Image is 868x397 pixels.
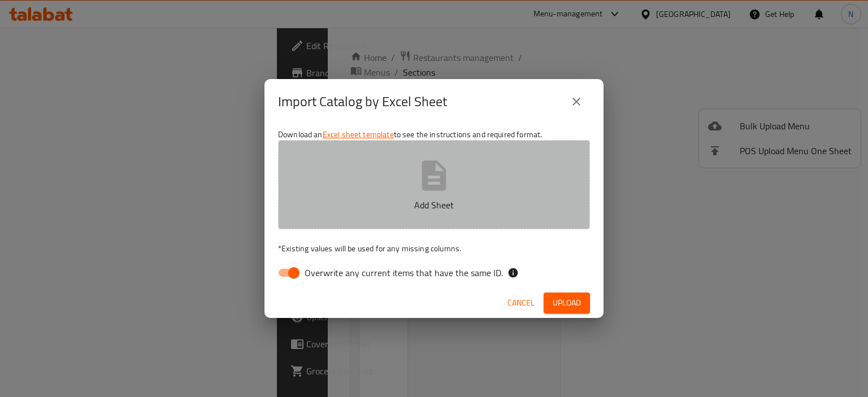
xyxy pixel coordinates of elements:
[507,267,519,278] svg: If the overwrite option isn't selected, then the items that match an existing ID will be ignored ...
[503,293,539,313] button: Cancel
[278,140,590,229] button: Add Sheet
[278,243,590,254] p: Existing values will be used for any missing columns.
[323,127,394,142] a: Excel sheet template
[544,293,590,313] button: Upload
[553,296,581,310] span: Upload
[296,198,572,212] p: Add Sheet
[563,88,590,115] button: close
[507,296,535,310] span: Cancel
[264,124,604,288] div: Download an to see the instructions and required format.
[278,93,447,111] h2: Import Catalog by Excel Sheet
[305,266,503,280] span: Overwrite any current items that have the same ID.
